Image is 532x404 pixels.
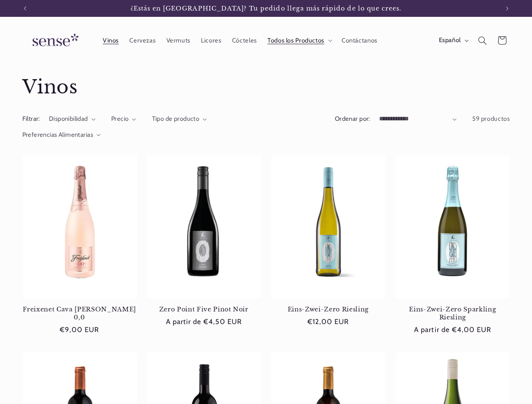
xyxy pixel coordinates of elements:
[147,306,261,313] a: Zero Point Five Pinot Noir
[22,29,86,53] img: Sense
[152,115,200,122] span: Tipo de producto
[111,115,129,122] span: Precio
[161,31,196,50] a: Vermuts
[22,75,510,99] h1: Vinos
[152,114,207,124] summary: Tipo de producto (0 seleccionado)
[22,130,101,140] summary: Preferencias Alimentarias (0 seleccionado)
[49,114,96,124] summary: Disponibilidad (0 seleccionado)
[262,31,336,50] summary: Todos los Productos
[124,31,161,50] a: Cervezas
[97,31,124,50] a: Vinos
[22,306,137,321] a: Freixenet Cava [PERSON_NAME] 0,0
[22,114,40,124] h2: Filtrar:
[111,114,136,124] summary: Precio
[439,36,461,45] span: Español
[201,37,221,45] span: Licores
[19,25,89,56] a: Sense
[49,115,88,122] span: Disponibilidad
[166,37,190,45] span: Vermuts
[336,31,382,50] a: Contáctanos
[335,115,370,122] label: Ordenar por:
[342,37,377,45] span: Contáctanos
[131,5,402,12] span: ¿Estás en [GEOGRAPHIC_DATA]? Tu pedido llega más rápido de lo que crees.
[227,31,262,50] a: Cócteles
[433,32,473,49] button: Español
[129,37,155,45] span: Cervezas
[232,37,257,45] span: Cócteles
[267,37,324,45] span: Todos los Productos
[396,306,510,321] a: Eins-Zwei-Zero Sparkling Riesling
[196,31,227,50] a: Licores
[472,115,510,122] span: 59 productos
[271,306,386,313] a: Eins-Zwei-Zero Riesling
[22,131,94,138] span: Preferencias Alimentarias
[473,31,492,50] summary: Búsqueda
[103,37,119,45] span: Vinos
